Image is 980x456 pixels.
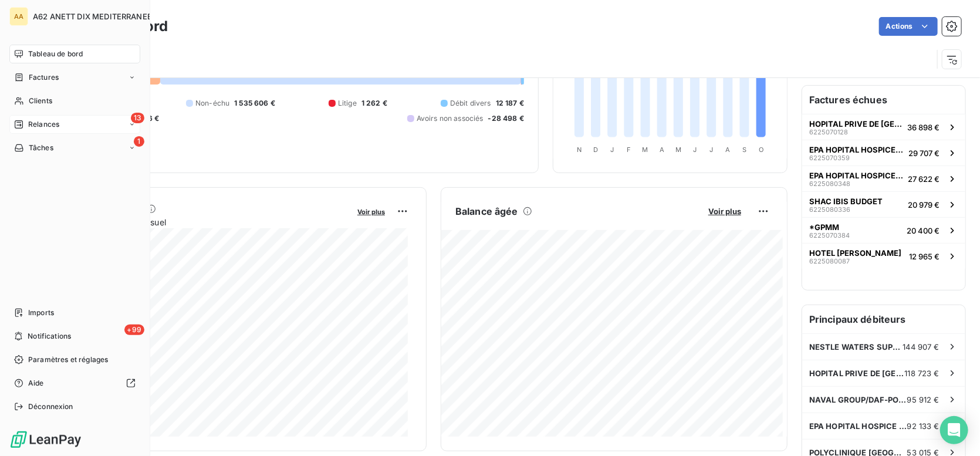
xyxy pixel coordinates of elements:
span: 92 133 € [907,421,940,431]
span: Tâches [29,143,53,153]
span: 6225070128 [809,129,848,136]
span: HOTEL [PERSON_NAME] [809,248,901,258]
span: Litige [338,98,357,109]
span: Chiffre d'affaires mensuel [66,216,349,228]
span: Voir plus [357,208,385,216]
span: Clients [29,96,52,106]
span: Tableau de bord [28,49,83,59]
span: Débit divers [450,98,491,109]
tspan: N [577,146,582,154]
tspan: J [709,146,713,154]
span: 20 400 € [907,226,940,235]
span: Voir plus [708,207,741,216]
span: EPA HOPITAL HOSPICE D APT [809,171,903,180]
button: *GPMM622507038420 400 € [802,217,965,243]
span: *GPMM [809,222,839,232]
tspan: M [675,146,681,154]
a: Aide [9,374,140,393]
span: Paramètres et réglages [28,354,108,365]
span: 1 262 € [361,98,387,109]
span: 29 707 € [908,148,940,158]
span: Déconnexion [28,401,73,412]
span: Avoirs non associés [417,113,484,124]
span: 12 187 € [496,98,524,109]
span: 36 898 € [907,123,940,132]
span: NESTLE WATERS SUPPLY SUD [809,342,903,352]
span: 1 [134,136,144,147]
span: Imports [28,308,54,318]
span: 6225080336 [809,206,850,213]
h6: Factures échues [802,86,965,114]
span: 27 622 € [908,174,940,184]
span: 12 965 € [909,252,940,261]
span: SHAC IBIS BUDGET [809,197,883,206]
span: Notifications [28,331,71,342]
span: 144 907 € [903,342,940,352]
button: EPA HOPITAL HOSPICE D APT622508034827 622 € [802,165,965,191]
button: Actions [879,17,938,36]
button: SHAC IBIS BUDGET622508033620 979 € [802,191,965,217]
button: Voir plus [354,206,388,217]
tspan: S [742,146,746,154]
button: EPA HOPITAL HOSPICE D APT622507035929 707 € [802,140,965,165]
span: HOPITAL PRIVE DE [GEOGRAPHIC_DATA] [809,369,905,378]
tspan: A [726,146,731,154]
span: 20 979 € [908,200,940,210]
tspan: J [693,146,697,154]
h6: Principaux débiteurs [802,305,965,333]
span: +99 [124,325,144,335]
tspan: F [627,146,631,154]
span: 6225080087 [809,258,850,265]
span: 6225070359 [809,154,850,161]
span: Relances [28,119,59,130]
img: Logo LeanPay [9,430,82,449]
span: 6225080348 [809,180,850,187]
div: AA [9,7,28,26]
button: Voir plus [705,206,745,217]
span: Factures [29,72,59,83]
span: NAVAL GROUP/DAF-POLE CPT 04 [809,395,907,404]
tspan: J [610,146,614,154]
span: A62 ANETT DIX MEDITERRANEE [33,12,152,21]
span: 118 723 € [905,369,940,378]
tspan: D [593,146,598,154]
tspan: O [759,146,763,154]
button: HOPITAL PRIVE DE [GEOGRAPHIC_DATA]622507012836 898 € [802,114,965,140]
span: EPA HOPITAL HOSPICE D APT [809,421,907,431]
tspan: M [643,146,648,154]
h6: Balance âgée [455,204,518,218]
span: 13 [131,113,144,123]
span: Aide [28,378,44,389]
span: -28 498 € [488,113,524,124]
span: 95 912 € [907,395,940,404]
tspan: A [660,146,664,154]
span: HOPITAL PRIVE DE [GEOGRAPHIC_DATA] [809,119,903,129]
span: EPA HOPITAL HOSPICE D APT [809,145,904,154]
span: 1 535 606 € [234,98,275,109]
span: Non-échu [195,98,229,109]
div: Open Intercom Messenger [940,416,968,444]
button: HOTEL [PERSON_NAME]622508008712 965 € [802,243,965,269]
span: 6225070384 [809,232,850,239]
